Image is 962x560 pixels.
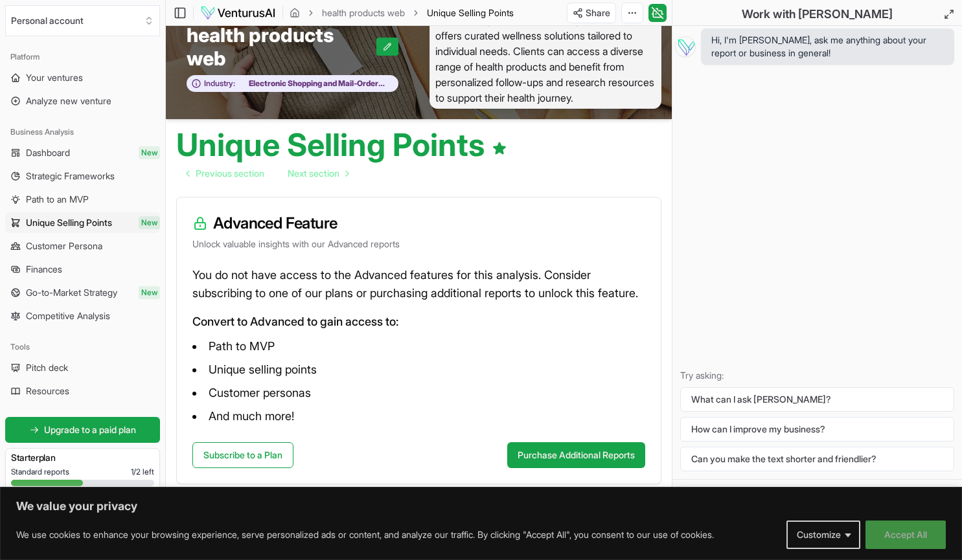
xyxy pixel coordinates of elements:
[26,216,112,229] span: Unique Selling Points
[5,212,160,233] a: Unique Selling PointsNew
[192,213,645,234] h3: Advanced Feature
[192,406,645,427] li: And much more!
[192,442,293,468] a: Subscribe to a Plan
[176,129,507,161] h1: Unique Selling Points
[192,383,645,403] li: Customer personas
[742,5,893,23] h2: Work with [PERSON_NAME]
[26,286,117,299] span: Go-to-Market Strategy
[5,236,160,256] a: Customer Persona
[44,423,136,436] span: Upgrade to a paid plan
[5,189,160,210] a: Path to an MVP
[427,7,514,18] span: Unique Selling Points
[192,313,645,331] p: Convert to Advanced to gain access to:
[680,369,954,382] p: Try asking:
[5,337,160,357] div: Tools
[865,521,946,549] button: Accept All
[196,167,264,180] span: Previous section
[567,3,616,23] button: Share
[11,467,69,477] span: Standard reports
[11,451,154,464] h3: Starter plan
[5,357,160,378] a: Pitch deck
[680,447,954,471] button: Can you make the text shorter and friendlier?
[786,521,860,549] button: Customize
[204,78,235,89] span: Industry:
[26,170,115,183] span: Strategic Frameworks
[288,167,339,180] span: Next section
[26,309,110,322] span: Competitive Analysis
[176,161,275,186] a: Go to previous page
[26,71,83,84] span: Your ventures
[26,385,69,398] span: Resources
[586,6,610,19] span: Share
[5,306,160,326] a: Competitive Analysis
[26,193,89,206] span: Path to an MVP
[711,34,944,60] span: Hi, I'm [PERSON_NAME], ask me anything about your report or business in general!
[26,263,62,276] span: Finances
[26,95,111,107] span: Analyze new venture
[139,216,160,229] span: New
[139,146,160,159] span: New
[680,417,954,442] button: How can I improve my business?
[427,6,514,19] span: Unique Selling Points
[192,266,645,302] p: You do not have access to the Advanced features for this analysis. Consider subscribing to one of...
[680,387,954,412] button: What can I ask [PERSON_NAME]?
[26,361,68,374] span: Pitch deck
[507,442,645,468] button: Purchase Additional Reports
[322,6,405,19] a: health products web
[200,5,276,21] img: logo
[192,238,645,251] p: Unlock valuable insights with our Advanced reports
[5,5,160,36] button: Select an organization
[277,161,359,186] a: Go to next page
[176,161,359,186] nav: pagination
[5,91,160,111] a: Analyze new venture
[675,36,696,57] img: Vera
[187,23,376,70] span: health products web
[131,467,154,477] span: 1 / 2 left
[290,6,514,19] nav: breadcrumb
[5,122,160,142] div: Business Analysis
[26,146,70,159] span: Dashboard
[5,259,160,280] a: Finances
[192,359,645,380] li: Unique selling points
[235,78,391,89] span: Electronic Shopping and Mail-Order Houses
[5,282,160,303] a: Go-to-Market StrategyNew
[5,142,160,163] a: DashboardNew
[16,498,946,514] p: We value your privacy
[139,286,160,299] span: New
[187,75,398,93] button: Industry:Electronic Shopping and Mail-Order Houses
[16,527,714,543] p: We use cookies to enhance your browsing experience, serve personalized ads or content, and analyz...
[5,67,160,88] a: Your ventures
[5,47,160,67] div: Platform
[5,381,160,401] a: Resources
[192,336,645,357] li: Path to MVP
[5,417,160,443] a: Upgrade to a paid plan
[26,240,102,252] span: Customer Persona
[5,166,160,186] a: Strategic Frameworks
[429,9,662,109] span: Our subscription-based health products website offers curated wellness solutions tailored to indi...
